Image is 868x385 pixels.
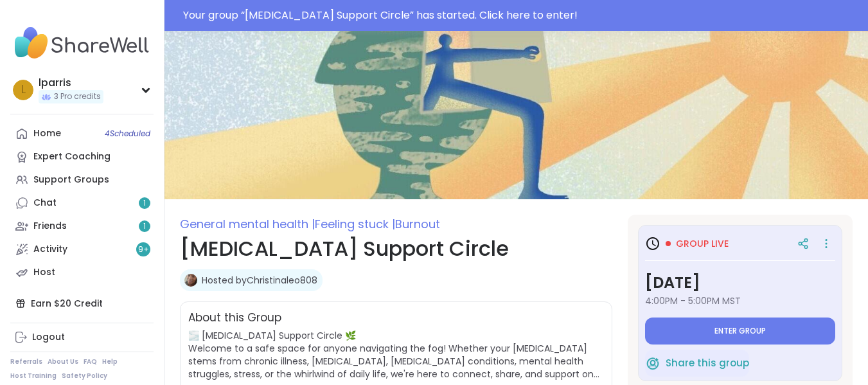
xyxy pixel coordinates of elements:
[164,31,868,199] img: Brain Fog Support Circle cover image
[676,237,729,250] span: Group live
[10,21,154,66] img: ShareWell Nav Logo
[143,221,146,232] span: 1
[33,243,67,256] div: Activity
[10,292,154,315] div: Earn $20 Credit
[10,168,154,192] a: Support Groups
[202,274,317,287] a: Hosted byChristinaleo808
[395,216,440,232] span: Burnout
[10,261,154,284] a: Host
[39,76,103,90] div: lparris
[84,357,97,366] a: FAQ
[188,310,281,327] h2: About this Group
[10,238,154,261] a: Activity9+
[180,233,612,264] h1: [MEDICAL_DATA] Support Circle
[62,372,107,381] a: Safety Policy
[33,174,109,186] div: Support Groups
[33,127,61,140] div: Home
[10,145,154,168] a: Expert Coaching
[645,355,660,371] img: ShareWell Logomark
[10,357,42,366] a: Referrals
[10,215,154,238] a: Friends1
[138,244,149,255] span: 9 +
[102,357,118,366] a: Help
[645,271,835,294] h3: [DATE]
[645,350,749,377] button: Share this group
[33,150,111,163] div: Expert Coaching
[48,357,78,366] a: About Us
[10,372,57,381] a: Host Training
[184,274,197,287] img: Christinaleo808
[32,331,65,344] div: Logout
[645,318,835,345] button: Enter group
[33,220,67,233] div: Friends
[21,82,26,98] span: l
[105,129,150,139] span: 4 Scheduled
[315,216,395,232] span: Feeling stuck |
[10,192,154,215] a: Chat1
[10,326,154,349] a: Logout
[143,198,146,209] span: 1
[10,122,154,145] a: Home4Scheduled
[180,216,315,232] span: General mental health |
[33,266,55,279] div: Host
[183,8,860,23] div: Your group “ [MEDICAL_DATA] Support Circle ” has started. Click here to enter!
[188,329,604,381] span: 🌫️ [MEDICAL_DATA] Support Circle 🌿 Welcome to a safe space for anyone navigating the fog! Whether...
[54,91,101,102] span: 3 Pro credits
[666,356,749,371] span: Share this group
[33,197,57,210] div: Chat
[645,294,835,307] span: 4:00PM - 5:00PM MST
[714,326,766,336] span: Enter group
